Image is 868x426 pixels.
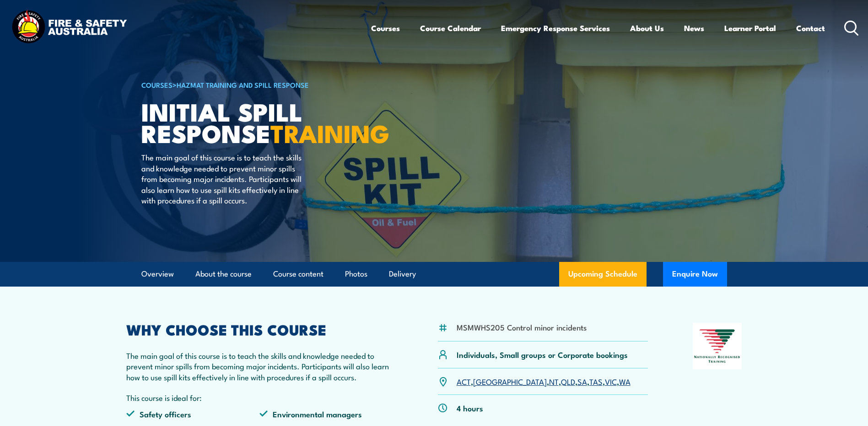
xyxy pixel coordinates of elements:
a: WA [619,376,631,387]
li: MSMWHS205 Control minor incidents [457,322,587,332]
a: News [684,16,704,40]
a: Delivery [389,262,416,286]
li: Environmental managers [259,409,393,419]
li: Safety officers [126,409,260,419]
h2: WHY CHOOSE THIS COURSE [126,323,394,335]
a: ACT [457,376,471,387]
h1: Initial Spill Response [141,101,367,143]
a: SA [577,376,587,387]
p: Individuals, Small groups or Corporate bookings [457,349,628,360]
p: , , , , , , , [457,376,631,387]
a: VIC [605,376,617,387]
a: HAZMAT Training and Spill Response [177,80,309,90]
a: Upcoming Schedule [559,262,647,287]
a: Learner Portal [724,16,776,40]
p: The main goal of this course is to teach the skills and knowledge needed to prevent minor spills ... [141,152,308,205]
a: Course Calendar [420,16,481,40]
h6: > [141,79,367,90]
img: Nationally Recognised Training logo. [693,323,742,369]
strong: TRAINING [270,113,389,151]
a: TAS [589,376,603,387]
a: About the course [195,262,252,286]
a: Emergency Response Services [501,16,610,40]
p: The main goal of this course is to teach the skills and knowledge needed to prevent minor spills ... [126,350,394,382]
button: Enquire Now [663,262,727,287]
p: This course is ideal for: [126,392,394,403]
a: COURSES [141,80,173,90]
a: Contact [796,16,825,40]
a: Courses [371,16,400,40]
a: [GEOGRAPHIC_DATA] [473,376,547,387]
a: Course content [273,262,323,286]
a: Photos [345,262,367,286]
a: About Us [630,16,664,40]
a: NT [549,376,559,387]
p: 4 hours [457,403,483,413]
a: QLD [561,376,575,387]
a: Overview [141,262,174,286]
